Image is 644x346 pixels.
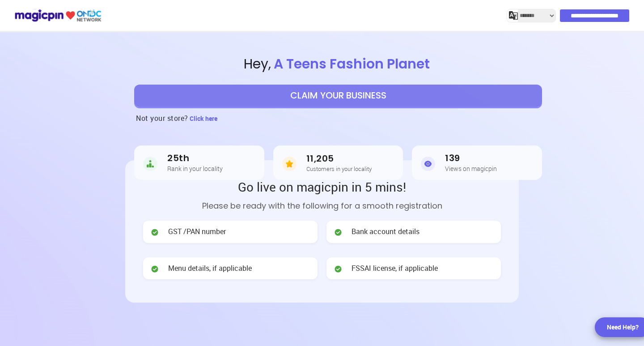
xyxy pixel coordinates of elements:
[334,265,343,273] img: check
[334,228,343,237] img: check
[352,226,419,237] span: Bank account details
[143,178,501,195] h2: Go live on magicpin in 5 mins!
[306,154,372,164] h3: 11,205
[136,107,188,129] h3: Not your store?
[271,54,432,73] span: A Teens Fashion Planet
[143,200,501,212] p: Please be ready with the following for a smooth registration
[134,85,542,107] button: CLAIM YOUR BUSINESS
[509,11,518,20] img: j2MGCQAAAABJRU5ErkJggg==
[445,165,497,172] h5: Views on magicpin
[167,165,223,172] h5: Rank in your locality
[168,226,226,237] span: GST /PAN number
[32,55,644,74] span: Hey ,
[150,265,159,273] img: check
[445,153,497,163] h3: 139
[143,155,157,173] img: Rank
[167,153,223,163] h3: 25th
[306,166,372,172] h5: Customers in your locality
[421,155,435,173] img: Views
[14,8,102,23] img: ondc-logo-new-small.8a59708e.svg
[190,114,217,123] span: Click here
[282,155,297,173] img: Customers
[607,323,639,332] div: Need Help?
[168,263,252,273] span: Menu details, if applicable
[352,263,438,273] span: FSSAI license, if applicable
[150,228,159,237] img: check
